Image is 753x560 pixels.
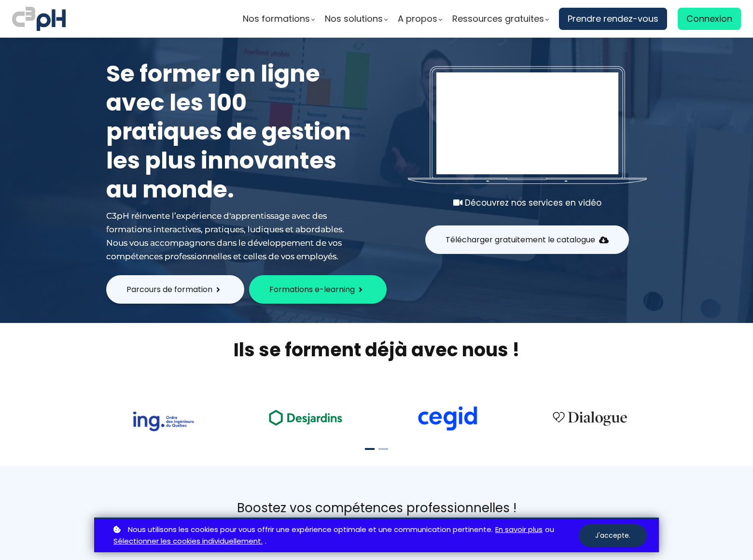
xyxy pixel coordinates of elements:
[106,59,357,204] h1: Se former en ligne avec les 100 pratiques de gestion les plus innovantes au monde.
[325,12,383,26] span: Nos solutions
[128,524,493,536] span: Nous utilisons les cookies pour vous offrir une expérience optimale et une communication pertinente.
[94,337,659,362] h2: Ils se forment déjà avec nous !
[12,5,66,33] img: logo C3PH
[446,234,595,246] span: Télécharger gratuitement le catalogue
[546,405,633,431] img: 4cbfeea6ce3138713587aabb8dcf64fe.png
[243,12,310,26] span: Nos formations
[408,196,647,210] div: Découvrez nos services en vidéo
[106,500,647,517] div: Boostez vos compétences professionnelles !
[111,524,579,548] p: ou .
[417,406,478,431] img: cdf238afa6e766054af0b3fe9d0794df.png
[568,12,658,26] span: Prendre rendez-vous
[398,12,437,26] span: A propos
[106,275,244,304] button: Parcours de formation
[452,12,544,26] span: Ressources gratuites
[249,275,387,304] button: Formations e-learning
[126,283,212,295] span: Parcours de formation
[559,8,667,30] a: Prendre rendez-vous
[106,209,357,263] div: C3pH réinvente l’expérience d'apprentissage avec des formations interactives, pratiques, ludiques...
[425,225,629,254] button: Télécharger gratuitement le catalogue
[262,404,349,431] img: ea49a208ccc4d6e7deb170dc1c457f3b.png
[678,8,741,30] a: Connexion
[495,524,543,536] a: En savoir plus
[132,412,194,431] img: 73f878ca33ad2a469052bbe3fa4fd140.png
[113,535,263,547] a: Sélectionner les cookies individuellement.
[269,283,355,295] span: Formations e-learning
[686,12,732,26] span: Connexion
[579,524,647,547] button: J'accepte.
